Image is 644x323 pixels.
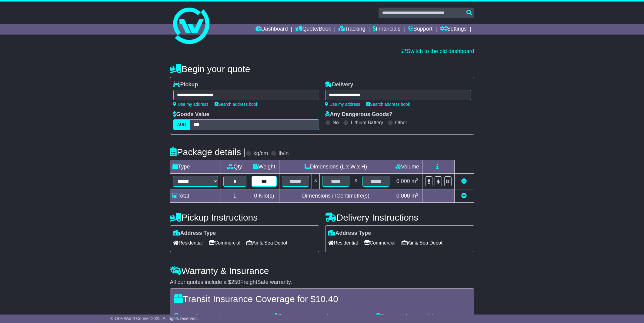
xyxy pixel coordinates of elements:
[221,189,249,203] td: 1
[416,192,419,197] sup: 3
[173,82,198,88] label: Pickup
[253,150,268,157] label: kg/cm
[412,178,419,184] span: m
[325,111,392,118] label: Any Dangerous Goods?
[231,279,240,285] span: 250
[246,238,287,248] span: Air & Sea Depot
[364,238,395,248] span: Commercial
[408,24,432,35] a: Support
[372,313,473,320] div: If your package is stolen
[396,193,410,199] span: 0.000
[254,193,257,199] span: 0
[352,174,360,189] td: x
[279,160,392,174] td: Dimensions (L x W x H)
[329,238,358,248] span: Residential
[209,238,240,248] span: Commercial
[315,294,338,304] span: 10.40
[440,24,467,35] a: Settings
[325,102,360,107] a: Use my address
[279,150,289,157] label: lb/in
[416,177,419,182] sup: 3
[325,212,474,222] h4: Delivery Instructions
[110,316,198,321] span: © One World Courier 2025. All rights reserved.
[170,160,221,174] td: Type
[462,193,467,199] a: Add new item
[173,111,209,118] label: Goods Value
[173,230,216,237] label: Address Type
[373,24,400,35] a: Financials
[174,294,470,304] h4: Transit Insurance Coverage for $
[295,24,331,35] a: Quote/Book
[173,119,190,130] label: AUD
[325,82,353,88] label: Delivery
[173,102,209,107] a: Use my address
[272,313,372,320] div: Damage to your package
[279,189,392,203] td: Dimensions in Centimetre(s)
[171,313,272,320] div: Loss of your package
[221,160,249,174] td: Qty
[170,279,474,286] div: All our quotes include a $ FreightSafe warranty.
[396,178,410,184] span: 0.000
[215,102,258,107] a: Search address book
[249,189,279,203] td: Kilo(s)
[462,178,467,184] a: Remove this item
[351,120,383,125] label: Lithium Battery
[173,238,203,248] span: Residential
[170,189,221,203] td: Total
[395,120,407,125] label: Other
[170,147,246,157] h4: Package details |
[170,266,474,276] h4: Warranty & Insurance
[401,48,474,54] a: Switch to the old dashboard
[412,193,419,199] span: m
[329,230,371,237] label: Address Type
[170,64,474,74] h4: Begin your quote
[339,24,365,35] a: Tracking
[366,102,410,107] a: Search address book
[402,238,442,248] span: Air & Sea Depot
[170,212,319,222] h4: Pickup Instructions
[333,120,339,125] label: No
[249,160,279,174] td: Weight
[392,160,422,174] td: Volume
[312,174,320,189] td: x
[255,24,288,35] a: Dashboard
